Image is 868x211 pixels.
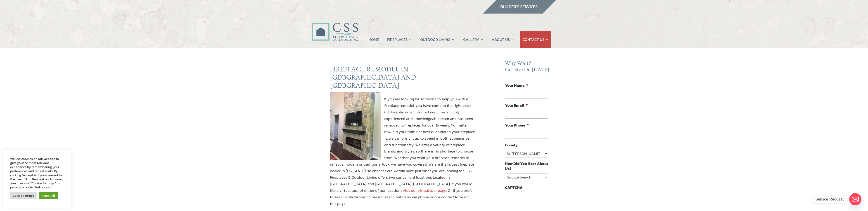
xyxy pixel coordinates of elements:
a: OUTDOOR LIVING [420,31,455,48]
iframe: reCAPTCHA [505,192,574,210]
p: If you are looking for someone to help you with a fireplace remodel, you have come to the right p... [330,96,475,211]
a: builder services construction supply [482,9,556,15]
label: County [505,143,518,148]
label: Your Name [505,83,528,88]
div: We use cookies on our website to give you the most relevant experience by remembering your prefer... [10,157,64,189]
h2: Why Wait? Get Started [DATE]! [505,60,552,75]
h2: FIREPLACE REMODEL IN [GEOGRAPHIC_DATA] AND [GEOGRAPHIC_DATA] [330,65,475,92]
a: Cookie Settings [10,192,37,199]
a: Accept All [39,192,58,199]
a: visit our virtual tour page [403,188,446,193]
a: ABOUT US [492,31,514,48]
label: How Did You Hear About Us? [505,161,548,171]
label: Your Phone [505,123,529,128]
a: CONTACT US [522,31,549,48]
label: CAPTCHA [505,185,523,190]
img: CSS Fireplaces & Outdoor Living (Formerly Construction Solutions & Supply)- Jacksonville Ormond B... [312,10,358,43]
a: FIREPLACES [387,31,412,48]
label: Your Email [505,103,528,108]
a: GALLERY [463,31,484,48]
img: Fireplace remodel jacksonville ormond beach [330,92,381,160]
a: HOME [369,31,379,48]
a: Email [849,193,861,205]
